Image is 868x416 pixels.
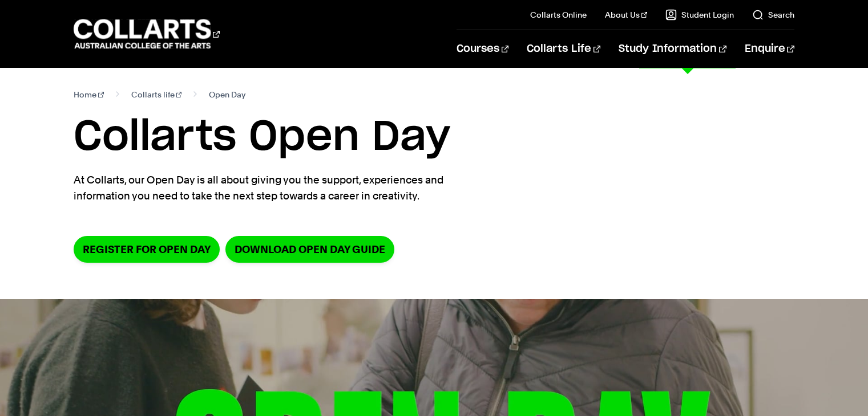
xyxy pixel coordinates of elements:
[530,9,587,21] a: Collarts Online
[131,87,182,103] a: Collarts life
[74,112,794,163] h1: Collarts Open Day
[745,30,794,68] a: Enquire
[605,9,647,21] a: About Us
[74,236,220,263] a: Register for Open Day
[209,87,245,103] span: Open Day
[665,9,734,21] a: Student Login
[527,30,600,68] a: Collarts Life
[74,18,220,50] div: Go to homepage
[457,30,508,68] a: Courses
[225,236,394,263] a: DOWNLOAD OPEN DAY GUIDE
[74,87,104,103] a: Home
[74,172,490,204] p: At Collarts, our Open Day is all about giving you the support, experiences and information you ne...
[752,9,794,21] a: Search
[619,30,726,68] a: Study Information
